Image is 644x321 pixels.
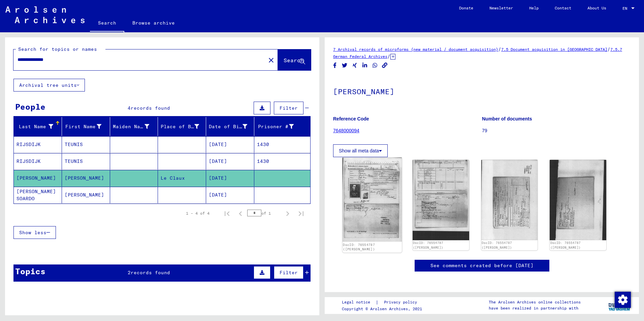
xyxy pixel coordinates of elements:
[18,46,97,52] mat-label: Search for topics or names
[62,187,110,203] mat-cell: [PERSON_NAME]
[342,299,376,306] a: Legal notice
[19,229,46,236] span: Show less
[257,121,302,132] div: Prisoner #
[15,265,45,277] div: Topics
[280,270,298,276] span: Filter
[607,297,632,314] img: yv_logo.png
[206,187,254,203] mat-cell: [DATE]
[14,170,62,186] mat-cell: [PERSON_NAME]
[14,117,62,136] mat-header-cell: Last Name
[62,170,110,186] mat-cell: [PERSON_NAME]
[284,57,304,64] span: Search
[65,123,101,130] div: First Name
[281,207,294,220] button: Next page
[333,128,359,133] a: 7648000094
[387,53,390,59] span: /
[220,207,234,220] button: First page
[158,170,206,186] mat-cell: Le Claux
[278,49,311,70] button: Search
[247,210,281,216] div: of 1
[489,305,581,311] p: have been realized in partnership with
[333,76,631,106] h1: [PERSON_NAME]
[372,61,379,70] button: Share on WhatsApp
[550,160,606,240] img: 004.jpg
[343,243,375,252] a: DocID: 76554787 ([PERSON_NAME])
[622,6,630,11] span: EN
[206,170,254,186] mat-cell: [DATE]
[413,160,469,240] img: 002.jpg
[342,306,425,312] p: Copyright © Arolsen Archives, 2021
[161,121,207,132] div: Place of Birth
[481,160,538,240] img: 003.jpg
[62,117,110,136] mat-header-cell: First Name
[13,79,85,92] button: Archival tree units
[254,136,310,153] mat-cell: 1430
[381,61,388,70] button: Copy link
[379,299,425,306] a: Privacy policy
[234,207,247,220] button: Previous page
[62,153,110,170] mat-cell: TEUNIS
[186,210,210,216] div: 1 – 4 of 4
[341,61,348,70] button: Share on Twitter
[14,187,62,203] mat-cell: [PERSON_NAME] SOARDO
[614,291,631,308] div: Change consent
[113,121,158,132] div: Maiden Name
[15,101,45,113] div: People
[615,292,631,308] img: Change consent
[482,127,631,134] p: 79
[342,299,425,306] div: |
[5,6,85,23] img: Arolsen_neg.svg
[254,153,310,170] mat-cell: 1430
[158,117,206,136] mat-header-cell: Place of Birth
[14,153,62,170] mat-cell: RIJSDIJK
[607,46,610,52] span: /
[264,53,278,67] button: Clear
[113,123,150,130] div: Maiden Name
[333,144,388,157] button: Show all meta data
[209,123,247,130] div: Date of Birth
[254,117,310,136] mat-header-cell: Prisoner #
[267,56,275,64] mat-icon: close
[274,102,303,114] button: Filter
[498,46,501,52] span: /
[294,207,308,220] button: Last page
[131,270,170,276] span: records found
[280,105,298,111] span: Filter
[206,136,254,153] mat-cell: [DATE]
[128,270,131,276] span: 2
[209,121,256,132] div: Date of Birth
[333,47,498,52] a: 7 Archival records of microforms (new material / document acquisition)
[206,117,254,136] mat-header-cell: Date of Birth
[333,116,369,121] b: Reference Code
[17,121,62,132] div: Last Name
[274,266,303,279] button: Filter
[351,61,358,70] button: Share on Xing
[14,136,62,153] mat-cell: RIJSDIJK
[124,15,183,31] a: Browse archive
[501,47,607,52] a: 7.5 Document acquisition in [GEOGRAPHIC_DATA]
[131,105,170,111] span: records found
[430,262,534,269] a: See comments created before [DATE]
[90,15,124,32] a: Search
[62,136,110,153] mat-cell: TEUNIS
[361,61,368,70] button: Share on LinkedIn
[413,241,443,249] a: DocID: 76554787 ([PERSON_NAME])
[161,123,199,130] div: Place of Birth
[489,299,581,305] p: The Arolsen Archives online collections
[128,105,131,111] span: 4
[257,123,294,130] div: Prisoner #
[110,117,158,136] mat-header-cell: Maiden Name
[13,226,56,239] button: Show less
[482,116,532,121] b: Number of documents
[550,241,581,249] a: DocID: 76554787 ([PERSON_NAME])
[482,241,512,249] a: DocID: 76554787 ([PERSON_NAME])
[206,153,254,170] mat-cell: [DATE]
[65,121,110,132] div: First Name
[331,61,339,70] button: Share on Facebook
[343,158,402,242] img: 001.jpg
[17,123,53,130] div: Last Name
